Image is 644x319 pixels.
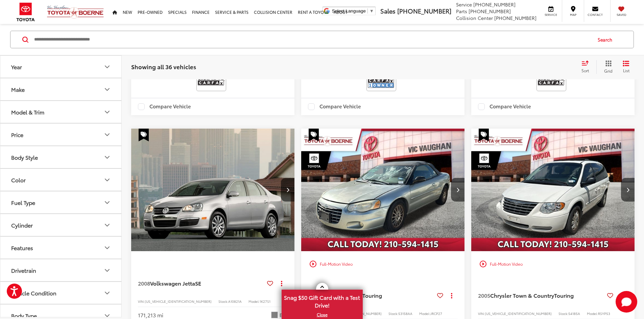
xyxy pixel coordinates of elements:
span: Sort [581,68,589,73]
button: FeaturesFeatures [0,237,122,259]
span: Collision Center [456,15,493,21]
span: Touring [554,291,574,299]
span: 1K27S1 [260,299,270,304]
span: [PHONE_NUMBER] [473,1,516,8]
button: YearYear [0,56,122,78]
a: 2005 Chrysler Town &amp; Country Touring2005 Chrysler Town &amp; Country Touring2005 Chrysler Tow... [471,129,635,251]
button: CylinderCylinder [0,214,122,236]
div: Vehicle Condition [11,290,56,296]
span: Volkswagen Jetta [150,279,195,287]
span: Contact [588,12,603,17]
span: Sales [380,6,396,15]
div: Make [11,86,25,92]
span: Stock: [218,299,228,304]
button: Actions [616,289,628,301]
button: Next image [281,178,294,202]
form: Search by Make, Model, or Keyword [33,31,591,48]
button: Vehicle ConditionVehicle Condition [0,282,122,304]
span: Model: [419,311,430,316]
div: Cylinder [103,221,111,229]
div: Price [103,131,111,139]
button: List View [618,60,635,74]
div: Color [11,177,26,183]
span: Chrysler Town & Country [490,291,554,299]
button: DrivetrainDrivetrain [0,259,122,281]
a: Select Language​ [332,8,374,14]
span: Model: [248,299,260,304]
span: Special [479,129,489,141]
button: Next image [451,178,464,202]
div: Year [103,63,111,71]
svg: Start Chat [616,291,637,313]
button: Toggle Chat Window [616,291,637,313]
div: Drivetrain [11,267,36,273]
span: Gray [271,312,278,318]
span: Service [543,12,558,17]
img: Vic Vaughan Toyota of Boerne [47,5,104,19]
span: Ext. [280,312,288,318]
span: 53158AA [398,311,412,316]
span: JRCP27 [430,311,442,316]
img: 2005 Chrysler Town &amp; Country Touring [471,129,635,252]
img: CarFax One Owner [368,72,395,90]
button: Search [591,31,622,48]
button: Actions [446,289,458,301]
button: Grid View [596,60,618,74]
span: 54185A [568,311,580,316]
span: List [623,68,629,73]
label: Compare Vehicle [138,103,191,110]
span: RSYP53 [598,311,610,316]
button: MakeMake [0,78,122,100]
span: Stock: [558,311,568,316]
span: Service [456,1,472,8]
span: VIN: [478,311,485,316]
div: Fuel Type [103,198,111,207]
div: Features [11,244,33,251]
button: ColorColor [0,169,122,191]
a: 2008 Volkswagen Jetta SE2008 Volkswagen Jetta SE2008 Volkswagen Jetta SE2008 Volkswagen Jetta SE [131,129,295,251]
img: 2008 Volkswagen Jetta SE [131,129,295,252]
img: 2005 Chrysler Sebring Touring [301,129,465,252]
span: Special [309,129,319,141]
a: 2005 Chrysler Sebring Touring2005 Chrysler Sebring Touring2005 Chrysler Sebring Touring2005 Chrys... [301,129,465,251]
button: Actions [276,277,288,289]
button: Next image [621,178,635,202]
div: Color [103,176,111,184]
span: [PHONE_NUMBER] [397,6,451,15]
div: Body Style [11,154,38,160]
a: 2005Chrysler SebringTouring [308,292,434,299]
span: [PHONE_NUMBER] [494,15,536,21]
button: Body StyleBody Style [0,146,122,168]
div: Fuel Type [11,199,35,206]
div: 2008 Volkswagen Jetta SE 0 [131,129,295,251]
div: Vehicle Condition [103,289,111,297]
span: Special [139,129,149,141]
span: Showing all 36 vehicles [131,62,196,71]
button: PricePrice [0,124,122,145]
span: [US_VEHICLE_IDENTIFICATION_NUMBER] [485,311,552,316]
button: Fuel TypeFuel Type [0,191,122,213]
div: Cylinder [11,222,33,228]
img: View CARFAX report [198,72,225,90]
span: VIN: [138,299,145,304]
span: Grid [604,68,613,74]
span: Stock: [388,311,398,316]
span: Parts [456,8,467,15]
span: Touring [362,291,382,299]
span: Saved [614,12,629,17]
a: 2008Volkswagen JettaSE [138,280,264,287]
span: dropdown dots [281,281,282,286]
div: 2005 Chrysler Town & Country Touring 0 [471,129,635,251]
div: Price [11,131,23,138]
img: View CARFAX report [538,72,565,90]
span: Map [566,12,580,17]
div: 171,213 mi [138,311,163,319]
div: Features [103,244,111,252]
span: dropdown dots [451,293,452,298]
div: Make [103,85,111,94]
div: Drivetrain [103,266,111,274]
a: 2005Chrysler Town & CountryTouring [478,292,604,299]
span: ▼ [369,8,374,14]
span: Select Language [332,8,366,14]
